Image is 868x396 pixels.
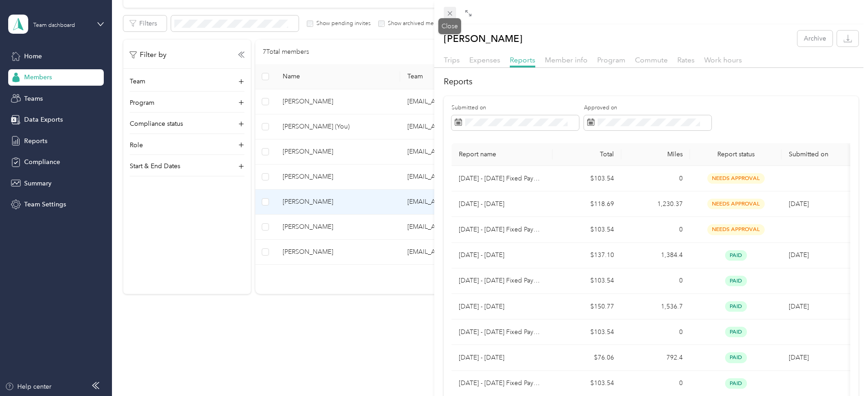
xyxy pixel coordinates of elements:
td: 0 [621,319,690,345]
span: Expenses [469,56,500,64]
td: $137.10 [553,243,621,268]
td: $118.69 [553,191,621,217]
span: paid [725,250,747,261]
td: 792.4 [621,345,690,370]
td: $103.54 [553,268,621,294]
h2: Reports [444,76,859,88]
label: Submitted on [452,104,579,112]
span: paid [725,301,747,312]
span: needs approval [707,224,765,235]
p: [DATE] - [DATE] Fixed Payment [459,276,545,286]
span: Trips [444,56,460,64]
span: Commute [635,56,668,64]
span: Member info [545,56,588,64]
p: [DATE] - [DATE] Fixed Payment [459,174,545,184]
td: $103.54 [553,319,621,345]
span: Work hours [704,56,742,64]
td: $76.06 [553,345,621,370]
span: [DATE] [789,303,809,310]
div: Close [438,18,461,34]
th: Submitted on [782,143,850,166]
td: 1,536.7 [621,294,690,319]
p: [PERSON_NAME] [444,31,523,46]
td: 0 [621,268,690,294]
td: 0 [621,166,690,191]
p: [DATE] - [DATE] [459,302,545,312]
p: [DATE] - [DATE] Fixed Payment [459,378,545,388]
td: $103.54 [553,166,621,191]
td: $103.54 [553,217,621,242]
span: Reports [510,56,535,64]
div: Total [560,150,614,158]
td: 1,230.37 [621,191,690,217]
p: [DATE] - [DATE] [459,353,545,363]
span: paid [725,327,747,337]
span: needs approval [707,199,765,209]
span: [DATE] [789,251,809,259]
span: Report status [697,150,774,158]
button: Archive [797,31,832,46]
span: paid [725,352,747,363]
p: [DATE] - [DATE] [459,250,545,260]
p: [DATE] - [DATE] [459,199,545,209]
iframe: Everlance-gr Chat Button Frame [817,345,868,396]
p: [DATE] - [DATE] Fixed Payment [459,225,545,235]
span: needs approval [707,173,765,184]
td: 0 [621,217,690,242]
span: paid [725,276,747,286]
span: Rates [677,56,695,64]
span: Program [597,56,625,64]
label: Approved on [584,104,711,112]
th: Report name [452,143,553,166]
p: [DATE] - [DATE] Fixed Payment [459,327,545,337]
span: [DATE] [789,200,809,208]
span: paid [725,378,747,389]
div: Miles [629,150,683,158]
td: 1,384.4 [621,243,690,268]
td: $150.77 [553,294,621,319]
span: [DATE] [789,354,809,361]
